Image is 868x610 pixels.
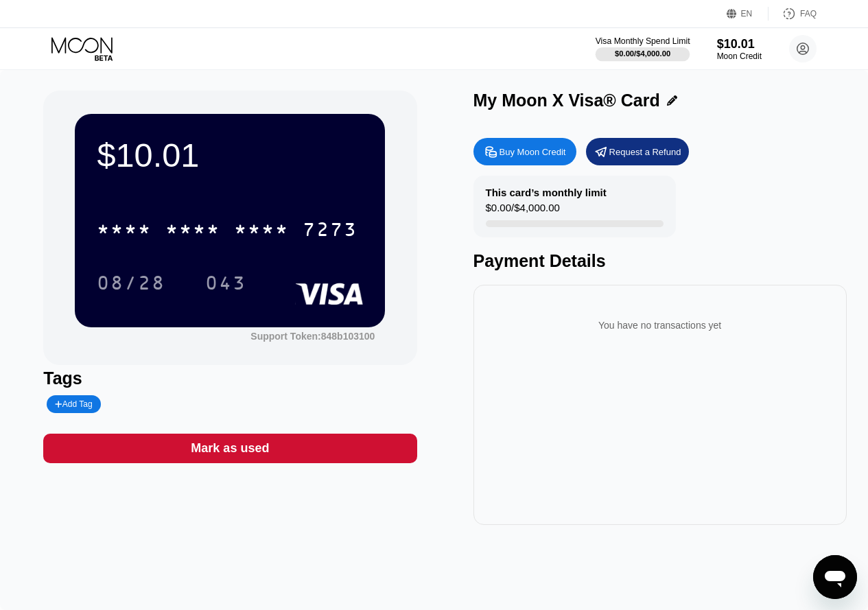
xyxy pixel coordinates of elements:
[55,399,92,409] div: Add Tag
[717,37,762,51] div: $10.01
[609,146,681,158] div: Request a Refund
[484,306,836,344] div: You have no transactions yet
[596,36,689,61] div: Visa Monthly Spend Limit$0.00/$4,000.00
[97,136,363,174] div: $10.01
[195,266,257,300] div: 043
[473,138,576,165] div: Buy Moon Credit
[717,37,762,61] div: $10.01Moon Credit
[473,91,660,110] div: My Moon X Visa® Card
[303,220,357,242] div: 7273
[486,202,560,220] div: $0.00 / $4,000.00
[250,331,375,342] div: Support Token: 848b103100
[741,9,753,19] div: EN
[596,36,690,46] div: Visa Monthly Spend Limit
[727,7,769,21] div: EN
[800,9,817,19] div: FAQ
[191,441,269,456] div: Mark as used
[43,434,417,463] div: Mark as used
[47,395,100,413] div: Add Tag
[769,7,817,21] div: FAQ
[615,49,670,58] div: $0.00 / $4,000.00
[717,51,762,61] div: Moon Credit
[97,274,165,296] div: 08/28
[813,555,857,599] iframe: Button to launch messaging window
[500,146,566,158] div: Buy Moon Credit
[205,274,246,296] div: 043
[250,331,375,342] div: Support Token:848b103100
[43,368,417,388] div: Tags
[486,187,607,198] div: This card’s monthly limit
[473,251,847,271] div: Payment Details
[586,138,689,165] div: Request a Refund
[86,266,176,300] div: 08/28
